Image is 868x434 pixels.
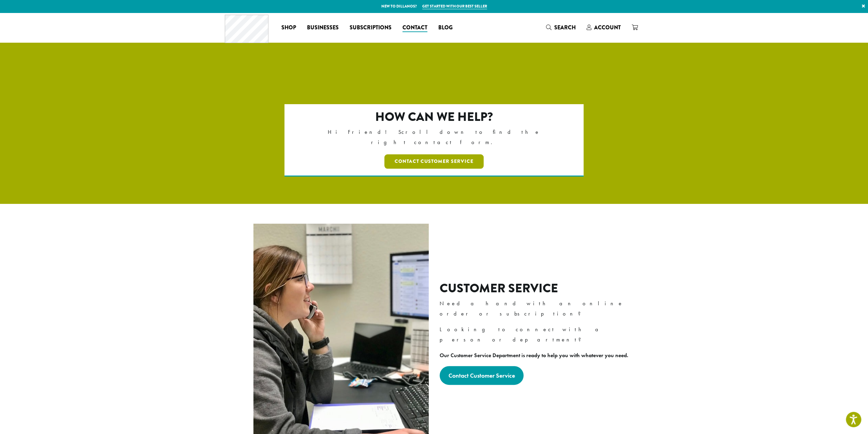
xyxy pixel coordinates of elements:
[276,22,301,33] a: Shop
[438,24,453,32] span: Blog
[594,24,621,31] span: Account
[554,24,576,31] span: Search
[314,110,554,124] h2: How can we help?
[440,281,634,296] h2: Customer Service
[350,24,392,32] span: Subscriptions
[422,3,487,9] a: Get started with our best seller
[402,24,427,32] span: Contact
[440,324,634,345] p: Looking to connect with a person or department?
[281,24,296,32] span: Shop
[307,24,339,32] span: Businesses
[448,372,515,379] strong: Contact Customer Service
[384,154,484,169] a: Contact Customer Service
[541,22,581,33] a: Search
[440,366,524,385] a: Contact Customer Service
[440,352,628,359] strong: Our Customer Service Department is ready to help you with whatever you need.
[314,127,554,148] p: Hi Friend! Scroll down to find the right contact form.
[440,298,634,319] p: Need a hand with an online order or subscription?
